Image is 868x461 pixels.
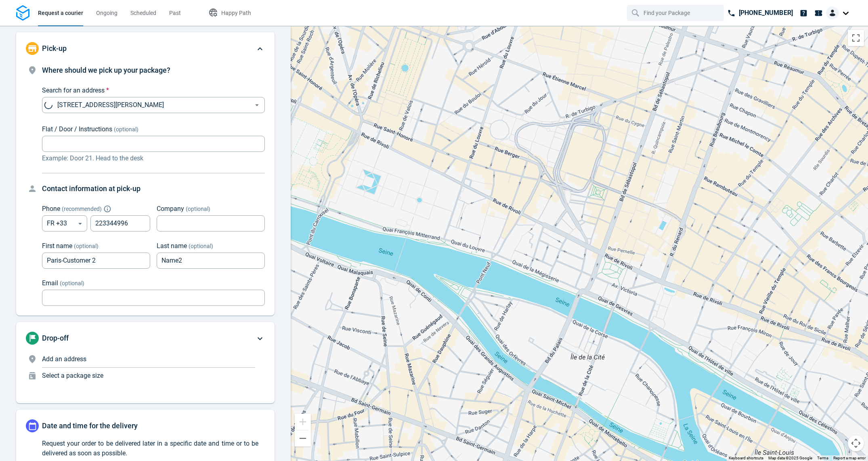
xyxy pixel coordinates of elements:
span: Scheduled [130,10,156,16]
button: Toggle fullscreen view [848,30,864,46]
span: Happy Path [221,10,251,16]
a: [PHONE_NUMBER] [724,5,796,21]
div: Pick-up [16,32,275,65]
button: Map camera controls [848,435,864,451]
img: Logo [16,5,29,21]
button: Open [252,100,262,110]
span: Search for an address [42,86,105,94]
span: (optional) [189,243,213,249]
span: Request your order to be delivered later in a specific date and time or to be delivered as soon a... [42,440,258,457]
button: Zoom in [295,414,311,430]
span: (optional) [74,243,99,249]
a: Report a map error [833,456,866,460]
span: (optional) [186,206,210,212]
span: Last name [157,242,187,250]
span: ( recommended ) [62,206,102,212]
p: [PHONE_NUMBER] [739,8,793,18]
div: FR +33 [42,215,87,232]
span: (optional) [60,280,84,286]
span: Email [42,279,58,287]
img: Client [826,6,839,19]
span: Drop-off [42,334,69,342]
span: Add an address [42,355,86,363]
span: (optional) [114,126,138,133]
span: Request a courier [38,10,83,16]
a: Terms [817,456,828,460]
h4: Contact information at pick-up [42,183,265,194]
input: Find your Package [644,5,709,21]
span: Map data ©2025 Google [768,456,812,460]
a: Open this area in Google Maps (opens a new window) [293,450,319,461]
p: Example: Door 21. Head to the desk [42,154,265,163]
span: Where should we pick up your package? [42,66,170,74]
div: Pick-up [16,65,275,316]
span: Past [169,10,181,16]
span: Select a package size [42,372,103,379]
span: Flat / Door / Instructions [42,125,112,133]
button: Keyboard shortcuts [729,455,763,461]
div: Drop-offAdd an addressSelect a package size [16,322,275,403]
span: First name [42,242,72,250]
img: Google [293,450,319,461]
span: Ongoing [96,10,117,16]
span: Date and time for the delivery [42,421,138,430]
button: Zoom out [295,430,311,446]
span: Pick-up [42,44,67,53]
span: Company [157,205,184,213]
button: Explain "Recommended" [105,206,110,211]
span: Phone [42,205,60,213]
